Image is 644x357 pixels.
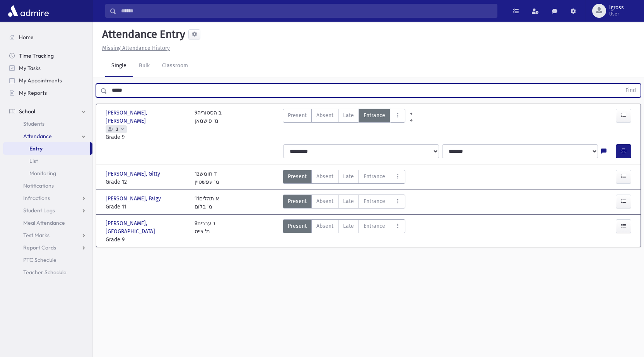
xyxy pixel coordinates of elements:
span: Late [343,222,354,230]
span: List [29,157,38,164]
img: AdmirePro [6,3,51,19]
span: My Appointments [19,77,62,84]
a: Infractions [3,192,92,204]
div: 11א תהלים מ' בלום [195,195,219,211]
div: 12ד חומש מ' עפשטיין [195,170,219,186]
a: Students [3,118,92,130]
span: Entrance [364,222,385,230]
div: AttTypes [283,195,405,211]
span: [PERSON_NAME], [PERSON_NAME] [106,109,187,125]
span: Notifications [23,182,54,189]
span: Attendance [23,133,52,140]
span: Absent [316,222,333,230]
span: Present [288,111,307,120]
span: Late [343,173,354,181]
span: Home [19,34,34,41]
span: PTC Schedule [23,256,56,263]
a: My Reports [3,87,92,99]
div: 9ב הסטוריה מ' פישמאן [195,109,222,141]
span: Grade 9 [106,133,187,141]
span: Teacher Schedule [23,269,67,276]
a: Test Marks [3,229,92,241]
span: Infractions [23,195,50,202]
span: Students [23,120,44,127]
u: Missing Attendance History [102,45,170,51]
a: Attendance [3,130,92,142]
span: Meal Attendance [23,219,65,226]
span: Present [288,197,307,205]
span: Absent [316,197,333,205]
a: School [3,105,92,118]
span: [PERSON_NAME], [GEOGRAPHIC_DATA] [106,219,187,236]
span: Grade 11 [106,203,187,211]
a: Notifications [3,179,92,192]
a: Meal Attendance [3,217,92,229]
button: Find [621,84,641,97]
a: My Tasks [3,62,92,74]
span: lgross [609,5,624,11]
a: Missing Attendance History [99,45,170,51]
a: Monitoring [3,167,92,179]
a: Classroom [156,55,194,77]
span: [PERSON_NAME], Gitty [106,170,162,178]
span: School [19,108,35,115]
span: Entrance [364,173,385,181]
a: Teacher Schedule [3,266,92,278]
span: Entrance [364,197,385,205]
span: Test Marks [23,232,50,239]
span: Late [343,197,354,205]
span: User [609,11,624,17]
input: Search [116,4,497,18]
div: AttTypes [283,109,405,141]
a: Student Logs [3,204,92,217]
span: Present [288,222,307,230]
a: Single [105,55,133,77]
span: My Reports [19,89,47,96]
span: Absent [316,173,333,181]
div: 9ג עברית מ' צייס [195,219,215,244]
span: Entry [29,145,43,152]
span: Absent [316,111,333,120]
span: 3 [114,127,120,132]
span: Present [288,173,307,181]
a: Report Cards [3,241,92,254]
span: Student Logs [23,207,55,214]
div: AttTypes [283,170,405,186]
span: Late [343,111,354,120]
span: Report Cards [23,244,56,251]
a: Bulk [133,55,156,77]
span: Time Tracking [19,52,54,59]
a: Entry [3,142,90,155]
span: My Tasks [19,65,41,72]
span: Grade 9 [106,236,187,244]
a: Time Tracking [3,50,92,62]
a: My Appointments [3,74,92,87]
span: Grade 12 [106,178,187,186]
a: Home [3,31,92,43]
div: AttTypes [283,219,405,244]
span: [PERSON_NAME], Faigy [106,195,162,203]
a: List [3,155,92,167]
h5: Attendance Entry [99,28,185,41]
a: PTC Schedule [3,254,92,266]
span: Entrance [364,111,385,120]
span: Monitoring [29,170,56,177]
